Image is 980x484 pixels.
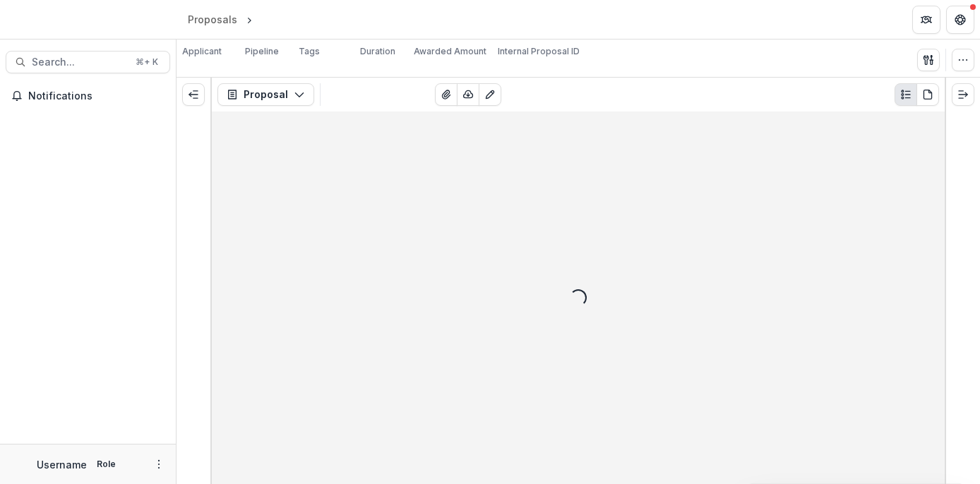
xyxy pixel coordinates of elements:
button: Get Help [946,6,974,34]
p: Username [37,457,87,472]
button: Expand left [182,83,205,106]
button: Proposal [217,83,314,106]
button: More [150,456,167,473]
a: Proposals [182,9,243,30]
p: Applicant [182,45,222,58]
button: Edit as form [479,83,501,106]
button: Notifications [6,85,170,107]
p: Awarded Amount [414,45,486,58]
p: Role [92,458,120,471]
button: Search... [6,51,170,73]
button: Plaintext view [895,83,917,106]
p: Pipeline [245,45,279,58]
button: PDF view [916,83,939,106]
button: View Attached Files [435,83,458,106]
button: Partners [912,6,940,34]
div: Proposals [188,12,237,27]
p: Internal Proposal ID [498,45,580,58]
div: ⌘ + K [133,54,161,70]
span: Search... [32,56,127,68]
nav: breadcrumb [182,9,316,30]
p: Duration [360,45,395,58]
button: Expand right [952,83,974,106]
p: Tags [299,45,320,58]
span: Notifications [28,90,165,102]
